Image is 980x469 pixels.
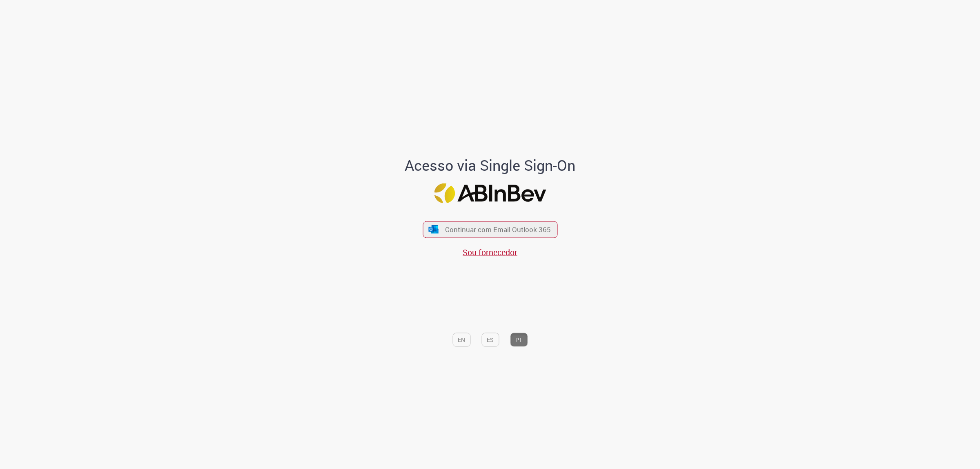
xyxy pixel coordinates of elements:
[481,333,499,346] button: ES
[423,221,557,238] button: ícone Azure/Microsoft 360 Continuar com Email Outlook 365
[428,225,439,234] img: ícone Azure/Microsoft 360
[463,246,517,257] a: Sou fornecedor
[377,157,604,174] h1: Acesso via Single Sign-On
[445,225,551,234] span: Continuar com Email Outlook 365
[510,333,528,346] button: PT
[434,183,546,203] img: Logo ABInBev
[452,333,470,346] button: EN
